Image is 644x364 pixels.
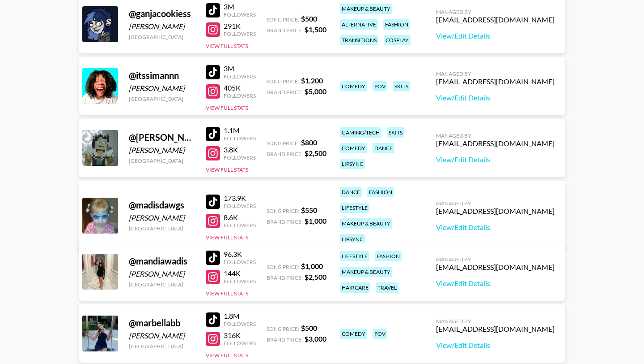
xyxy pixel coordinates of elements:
[367,187,394,197] div: fashion
[224,2,256,11] div: 3M
[224,222,256,229] div: Followers
[436,139,555,148] div: [EMAIL_ADDRESS][DOMAIN_NAME]
[373,329,387,339] div: pov
[373,81,387,91] div: pov
[129,34,195,40] div: [GEOGRAPHIC_DATA]
[129,213,195,222] div: [PERSON_NAME]
[129,225,195,232] div: [GEOGRAPHIC_DATA]
[224,331,256,340] div: 316K
[267,27,303,34] span: Brand Price:
[206,234,248,241] button: View Full Stats
[340,81,367,91] div: comedy
[305,273,326,281] strong: $ 2,500
[393,81,410,91] div: skits
[267,218,303,225] span: Brand Price:
[129,70,195,81] div: @ itssimannn
[224,135,256,142] div: Followers
[224,259,256,265] div: Followers
[340,35,378,45] div: transitions
[267,16,299,23] span: Song Price:
[305,334,326,343] strong: $ 3,000
[267,78,299,85] span: Song Price:
[224,126,256,135] div: 1.1M
[301,262,323,270] strong: $ 1,000
[436,70,555,77] div: Managed By
[436,155,555,164] a: View/Edit Details
[373,143,394,153] div: dance
[206,43,248,49] button: View Full Stats
[224,83,256,92] div: 405K
[224,213,256,222] div: 8.6K
[301,324,317,332] strong: $ 500
[340,187,362,197] div: dance
[224,73,256,80] div: Followers
[305,149,326,157] strong: $ 2,500
[376,282,398,293] div: travel
[340,203,369,213] div: lifestyle
[436,256,555,263] div: Managed By
[129,256,195,267] div: @ mandiawadis
[267,325,299,332] span: Song Price:
[129,95,195,102] div: [GEOGRAPHIC_DATA]
[340,19,378,30] div: alternative
[129,343,195,350] div: [GEOGRAPHIC_DATA]
[340,218,392,229] div: makeup & beauty
[436,207,555,216] div: [EMAIL_ADDRESS][DOMAIN_NAME]
[267,140,299,147] span: Song Price:
[129,281,195,288] div: [GEOGRAPHIC_DATA]
[383,19,410,30] div: fashion
[340,143,367,153] div: comedy
[436,318,555,325] div: Managed By
[436,341,555,350] a: View/Edit Details
[340,251,369,261] div: lifestyle
[206,352,248,359] button: View Full Stats
[436,93,555,102] a: View/Edit Details
[224,340,256,347] div: Followers
[224,30,256,37] div: Followers
[267,151,303,157] span: Brand Price:
[305,87,326,95] strong: $ 5,000
[129,146,195,155] div: [PERSON_NAME]
[206,166,248,173] button: View Full Stats
[129,317,195,329] div: @ marbellabb
[224,269,256,278] div: 144K
[267,274,303,281] span: Brand Price:
[375,251,402,261] div: fashion
[129,22,195,31] div: [PERSON_NAME]
[301,14,317,23] strong: $ 500
[129,84,195,93] div: [PERSON_NAME]
[305,217,326,225] strong: $ 1,000
[267,208,299,214] span: Song Price:
[436,15,555,24] div: [EMAIL_ADDRESS][DOMAIN_NAME]
[436,279,555,288] a: View/Edit Details
[224,145,256,154] div: 3.8K
[224,250,256,259] div: 96.3K
[340,159,365,169] div: lipsync
[267,264,299,270] span: Song Price:
[129,157,195,164] div: [GEOGRAPHIC_DATA]
[340,127,381,138] div: gaming/tech
[436,9,555,15] div: Managed By
[301,138,317,147] strong: $ 800
[224,278,256,285] div: Followers
[129,132,195,143] div: @ [PERSON_NAME].[PERSON_NAME]
[224,11,256,18] div: Followers
[224,194,256,203] div: 173.9K
[436,223,555,232] a: View/Edit Details
[267,336,303,343] span: Brand Price:
[129,8,195,19] div: @ ganjacookiess
[129,269,195,278] div: [PERSON_NAME]
[340,329,367,339] div: comedy
[129,199,195,211] div: @ madisdawgs
[129,331,195,340] div: [PERSON_NAME]
[224,154,256,161] div: Followers
[340,4,392,14] div: makeup & beauty
[267,89,303,95] span: Brand Price:
[436,77,555,86] div: [EMAIL_ADDRESS][DOMAIN_NAME]
[384,35,411,45] div: cosplay
[340,267,392,277] div: makeup & beauty
[340,282,370,293] div: haircare
[224,22,256,30] div: 291K
[436,31,555,40] a: View/Edit Details
[436,200,555,207] div: Managed By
